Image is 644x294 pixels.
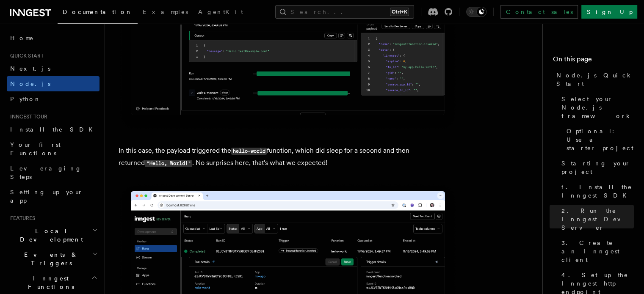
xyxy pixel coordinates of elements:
a: 3. Create an Inngest client [558,235,634,267]
span: Events & Triggers [7,250,92,267]
button: Events & Triggers [7,247,100,271]
a: Home [7,30,100,46]
a: Next.js [7,61,100,76]
span: Setting up your app [10,189,83,204]
span: Your first Functions [10,141,61,157]
a: Documentation [58,3,138,24]
a: Node.js [7,76,100,91]
code: hello-world [231,148,267,155]
a: Your first Functions [7,137,100,161]
span: Features [7,215,35,222]
a: 2. Run the Inngest Dev Server [558,203,634,235]
span: AgentKit [198,8,243,15]
span: Node.js Quick Start [556,71,634,88]
span: Node.js [10,80,50,87]
span: Next.js [10,65,50,72]
a: Examples [138,3,193,23]
span: Documentation [63,8,133,15]
a: Contact sales [500,5,578,19]
span: 2. Run the Inngest Dev Server [561,206,634,232]
a: Leveraging Steps [7,161,100,184]
span: Python [10,96,41,102]
span: Install the SDK [10,126,98,133]
span: Starting your project [561,159,634,176]
h4: On this page [553,54,634,68]
span: Local Development [7,227,92,244]
span: 1. Install the Inngest SDK [561,183,634,200]
button: Toggle dark mode [466,7,486,17]
span: Select your Node.js framework [561,95,634,120]
span: Quick start [7,52,44,59]
p: In this case, the payload triggered the function, which did sleep for a second and then returned ... [119,145,457,169]
a: 1. Install the Inngest SDK [558,179,634,203]
a: Sign Up [581,5,637,19]
span: Examples [143,8,188,15]
span: Optional: Use a starter project [567,127,634,152]
a: Optional: Use a starter project [563,124,634,156]
a: Install the SDK [7,122,100,137]
a: AgentKit [193,3,248,23]
span: Leveraging Steps [10,165,82,180]
button: Search...Ctrl+K [275,5,414,19]
a: Python [7,91,100,107]
span: Home [10,34,34,42]
span: 3. Create an Inngest client [561,239,634,264]
a: Node.js Quick Start [553,68,634,91]
code: "Hello, World!" [145,160,192,167]
a: Setting up your app [7,184,100,208]
button: Local Development [7,223,100,247]
kbd: Ctrl+K [390,8,409,16]
a: Select your Node.js framework [558,91,634,124]
span: Inngest Functions [7,274,91,291]
span: Inngest tour [7,113,47,120]
a: Starting your project [558,156,634,179]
